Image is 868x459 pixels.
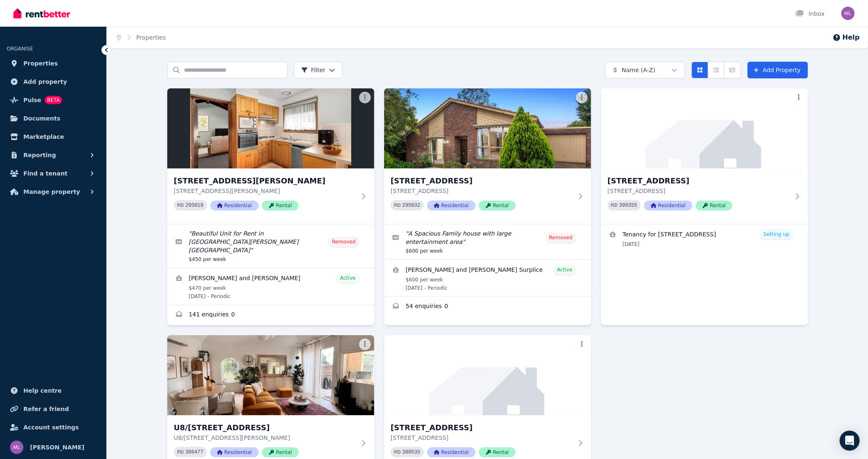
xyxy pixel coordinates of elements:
[210,447,259,457] span: Residential
[7,55,100,72] a: Properties
[177,450,184,454] small: PID
[384,260,591,296] a: View details for Ruby Chesterman and Caleb Surplice
[7,382,100,399] a: Help centre
[840,431,860,451] div: Open Intercom Messenger
[795,10,825,18] div: Inbox
[23,95,41,105] span: Pulse
[601,88,808,168] img: 47 Centenary Dr, Mill Park
[696,201,732,211] span: Rental
[394,450,401,454] small: PID
[174,187,356,195] p: [STREET_ADDRESS][PERSON_NAME]
[724,62,741,78] button: Expanded list view
[23,386,62,396] span: Help centre
[167,224,374,268] a: Edit listing: Beautiful Unit for Rent in McLeod, Victoria
[262,201,299,211] span: Rental
[7,419,100,436] a: Account settings
[7,46,33,52] span: ORGANISE
[210,201,259,211] span: Residential
[7,183,100,200] button: Manage property
[177,203,184,208] small: PID
[619,203,637,208] code: 399355
[605,62,685,78] button: Name (A-Z)
[23,58,58,68] span: Properties
[262,447,299,457] span: Rental
[692,62,741,78] div: View options
[7,147,100,163] button: Reporting
[7,165,100,182] button: Find a tenant
[384,88,591,168] img: 11 Debson Close, Boronia
[107,27,176,48] nav: Breadcrumb
[294,62,343,78] button: Filter
[384,335,591,415] img: Unit 2/47 Centenary Dr, Mill Park
[174,434,356,442] p: U8/[STREET_ADDRESS][PERSON_NAME]
[23,150,56,160] span: Reporting
[833,33,860,43] button: Help
[402,449,420,455] code: 380535
[384,88,591,224] a: 11 Debson Close, Boronia[STREET_ADDRESS][STREET_ADDRESS]PID 295032ResidentialRental
[136,34,166,41] a: Properties
[167,268,374,305] a: View details for Nicholas and Louise Nolan
[185,449,203,455] code: 380477
[601,88,808,224] a: 47 Centenary Dr, Mill Park[STREET_ADDRESS][STREET_ADDRESS]PID 399355ResidentialRental
[384,297,591,317] a: Enquiries for 11 Debson Close, Boronia
[601,224,808,253] a: View details for Tenancy for 47 Centenary Dr, Mill Park
[708,62,725,78] button: Compact list view
[301,66,326,74] span: Filter
[841,7,855,20] img: meysam lashkari
[622,66,656,74] span: Name (A-Z)
[427,447,476,457] span: Residential
[611,203,618,208] small: PID
[7,92,100,108] a: PulseBETA
[394,203,401,208] small: PID
[7,73,100,90] a: Add property
[692,62,708,78] button: Card view
[644,201,692,211] span: Residential
[174,422,356,434] h3: U8/[STREET_ADDRESS]
[23,77,67,87] span: Add property
[793,92,805,103] button: More options
[10,441,23,454] img: meysam lashkari
[391,175,573,187] h3: [STREET_ADDRESS]
[23,187,80,197] span: Manage property
[167,88,374,224] a: 3/97 Yallambie Road, Macleod[STREET_ADDRESS][PERSON_NAME][STREET_ADDRESS][PERSON_NAME]PID 295019R...
[23,404,69,414] span: Refer a friend
[30,442,84,452] span: [PERSON_NAME]
[167,305,374,325] a: Enquiries for 3/97 Yallambie Road, Macleod
[391,422,573,434] h3: [STREET_ADDRESS]
[747,62,808,78] a: Add Property
[7,110,100,127] a: Documents
[608,175,790,187] h3: [STREET_ADDRESS]
[23,168,68,178] span: Find a tenant
[384,224,591,259] a: Edit listing: A Spacious Family house with large entertainment area
[427,201,476,211] span: Residential
[174,175,356,187] h3: [STREET_ADDRESS][PERSON_NAME]
[167,88,374,168] img: 3/97 Yallambie Road, Macleod
[167,335,374,415] img: U8/10-12 Bedford St, Box Hill
[391,187,573,195] p: [STREET_ADDRESS]
[391,434,573,442] p: [STREET_ADDRESS]
[23,113,60,123] span: Documents
[479,447,516,457] span: Rental
[23,422,79,432] span: Account settings
[185,203,203,208] code: 295019
[23,132,64,142] span: Marketplace
[359,92,371,103] button: More options
[359,339,371,350] button: More options
[13,7,70,20] img: RentBetter
[479,201,516,211] span: Rental
[576,339,588,350] button: More options
[45,96,62,104] span: BETA
[608,187,790,195] p: [STREET_ADDRESS]
[7,128,100,145] a: Marketplace
[7,401,100,417] a: Refer a friend
[402,203,420,208] code: 295032
[576,92,588,103] button: More options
